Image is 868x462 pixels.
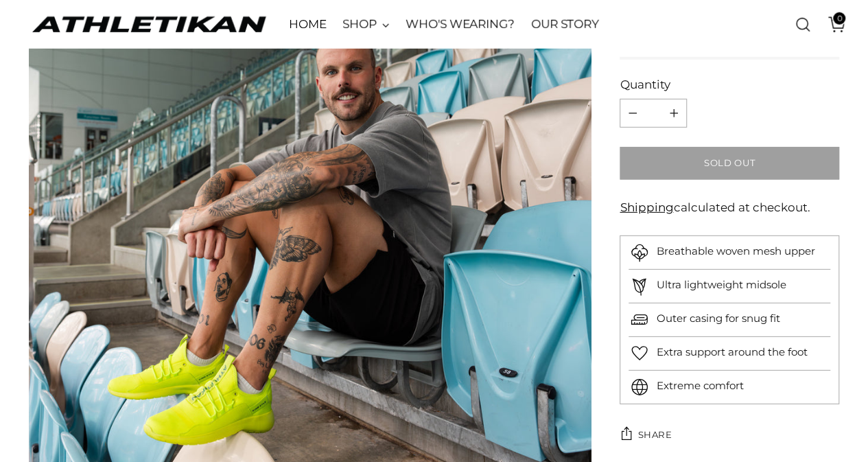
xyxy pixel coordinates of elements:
[342,10,389,40] a: SHOP
[656,345,807,360] p: Extra support around the foot
[656,277,786,293] p: Ultra lightweight midsole
[620,76,670,93] label: Quantity
[620,421,672,448] button: Share
[656,378,743,394] p: Extreme comfort
[833,12,845,25] span: 0
[661,100,686,127] button: Add product quantity
[818,11,845,38] a: Open cart modal
[406,10,515,40] a: WHO'S WEARING?
[29,14,269,35] a: ATHLETIKAN
[656,244,814,259] p: Breathable woven mesh upper
[289,10,327,40] a: HOME
[531,10,599,40] a: OUR STORY
[656,311,779,327] p: Outer casing for snug fit
[620,199,839,216] div: calculated at checkout.
[789,11,817,38] a: Open search modal
[620,200,673,214] a: Shipping
[637,100,670,127] input: Product quantity
[620,100,645,127] button: Subtract product quantity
